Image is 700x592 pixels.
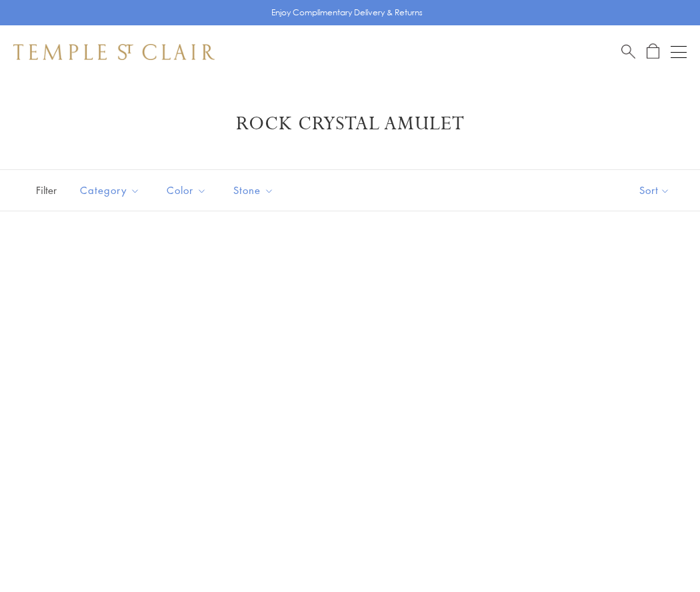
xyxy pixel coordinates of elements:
[70,175,150,205] button: Category
[160,182,217,199] span: Color
[13,44,215,60] img: Temple St. Clair
[271,6,423,19] p: Enjoy Complimentary Delivery & Returns
[157,175,217,205] button: Color
[73,182,150,199] span: Category
[647,43,659,60] a: Open Shopping Bag
[621,43,635,60] a: Search
[223,175,284,205] button: Stone
[671,44,687,60] button: Open navigation
[33,112,667,136] h1: Rock Crystal Amulet
[609,170,700,211] button: Show sort by
[227,182,284,199] span: Stone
